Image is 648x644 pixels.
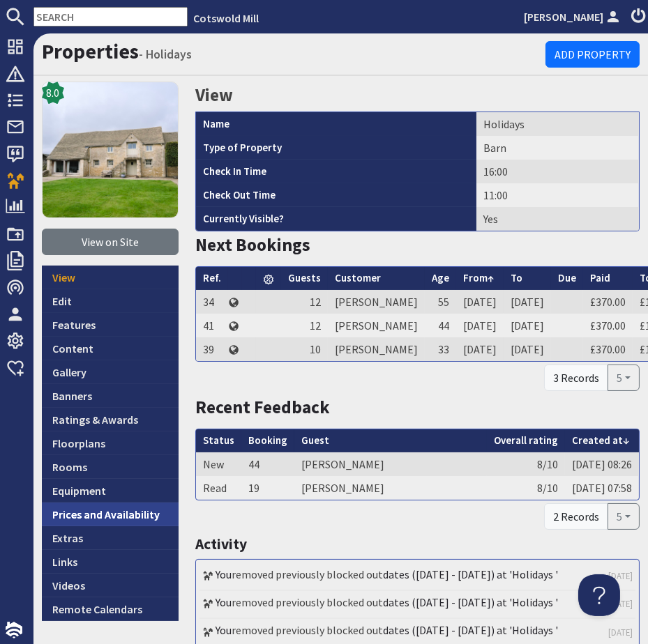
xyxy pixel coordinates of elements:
[544,365,608,391] div: 3 Records
[572,434,629,447] a: Created at
[42,360,179,384] a: Gallery
[6,622,22,638] img: staytech_i_w-64f4e8e9ee0a9c174fd5317b4b171b261742d2d393467e5bdba4413f4f884c10.svg
[590,295,626,309] a: £370.00
[42,526,179,550] a: Extras
[42,82,179,218] img: Holidays 's icon
[476,207,639,231] td: Yes
[248,434,287,447] a: Booking
[524,8,623,25] a: [PERSON_NAME]
[608,503,640,530] button: 5
[310,295,321,309] span: 12
[203,271,221,284] a: Ref.
[463,271,494,284] a: From
[590,271,610,284] a: Paid
[195,233,310,256] a: Next Bookings
[196,290,228,314] td: 34
[504,314,551,337] td: [DATE]
[47,84,60,101] span: 8.0
[195,396,330,418] a: Recent Feedback
[544,503,608,530] div: 2 Records
[608,365,640,391] button: 5
[425,314,456,337] td: 44
[310,319,321,332] span: 12
[383,595,558,609] a: dates ([DATE] - [DATE]) at 'Holidays '
[294,452,487,476] td: [PERSON_NAME]
[383,623,558,637] a: dates ([DATE] - [DATE]) at 'Holidays '
[328,290,425,314] td: [PERSON_NAME]
[193,11,259,25] a: Cotswold Mill
[42,38,139,64] a: Properties
[294,476,487,500] td: [PERSON_NAME]
[42,597,179,621] a: Remote Calendars
[196,160,476,183] th: Check In Time
[196,112,476,136] th: Name
[42,313,179,337] a: Features
[42,289,179,313] a: Edit
[196,452,241,476] td: New
[328,337,425,361] td: [PERSON_NAME]
[608,569,633,583] a: [DATE]
[248,457,259,471] a: 44
[590,342,626,356] a: £370.00
[565,476,639,500] td: [DATE] 07:58
[476,160,639,183] td: 16:00
[199,563,635,591] li: removed previously blocked out
[310,342,321,356] span: 10
[504,337,551,361] td: [DATE]
[383,567,558,581] a: dates ([DATE] - [DATE]) at 'Holidays '
[196,136,476,160] th: Type of Property
[42,455,179,479] a: Rooms
[203,434,234,447] a: Status
[196,476,241,500] td: Read
[216,623,232,637] a: You
[42,431,179,455] a: Floorplans
[328,314,425,337] td: [PERSON_NAME]
[42,574,179,597] a: Videos
[199,591,635,619] li: removed previously blocked out
[195,535,247,553] a: Activity
[476,136,639,160] td: Barn
[42,82,179,229] a: 8.0
[42,550,179,574] a: Links
[42,384,179,408] a: Banners
[432,271,449,284] a: Age
[578,574,620,616] iframe: Toggle Customer Support
[42,503,179,526] a: Prices and Availability
[476,183,639,207] td: 11:00
[504,290,551,314] td: [DATE]
[487,476,565,500] td: 8/10
[545,41,640,68] a: Add Property
[42,408,179,431] a: Ratings & Awards
[216,567,232,581] a: You
[608,597,633,611] a: [DATE]
[216,595,232,609] a: You
[42,479,179,503] a: Equipment
[196,314,228,337] td: 41
[301,434,329,447] a: Guest
[456,314,504,337] td: [DATE]
[196,207,476,231] th: Currently Visible?
[425,337,456,361] td: 33
[487,452,565,476] td: 8/10
[288,271,321,284] a: Guests
[565,452,639,476] td: [DATE] 08:26
[456,337,504,361] td: [DATE]
[42,337,179,360] a: Content
[456,290,504,314] td: [DATE]
[42,229,179,255] a: View on Site
[139,47,192,62] small: - Holidays
[425,290,456,314] td: 55
[335,271,381,284] a: Customer
[42,266,179,289] a: View
[248,481,259,495] a: 19
[196,337,228,361] td: 39
[590,319,626,332] a: £370.00
[196,183,476,207] th: Check Out Time
[195,82,640,109] h2: View
[511,271,522,284] a: To
[476,112,639,136] td: Holidays
[551,267,583,290] th: Due
[33,7,188,26] input: SEARCH
[608,626,633,639] a: [DATE]
[494,434,558,447] a: Overall rating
